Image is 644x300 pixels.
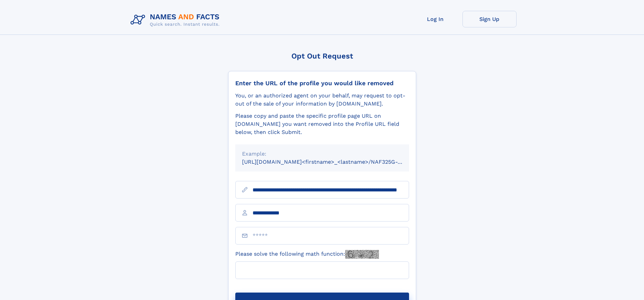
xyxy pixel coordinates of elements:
img: Logo Names and Facts [128,11,225,29]
div: You, or an authorized agent on your behalf, may request to opt-out of the sale of your informatio... [235,92,409,108]
a: Log In [408,11,462,27]
div: Enter the URL of the profile you would like removed [235,79,409,87]
label: Please solve the following math function: [235,250,379,259]
div: Example: [242,150,402,158]
div: Opt Out Request [228,52,416,60]
small: [URL][DOMAIN_NAME]<firstname>_<lastname>/NAF325G-xxxxxxxx [242,159,422,165]
div: Please copy and paste the specific profile page URL on [DOMAIN_NAME] you want removed into the Pr... [235,112,409,136]
a: Sign Up [462,11,517,27]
